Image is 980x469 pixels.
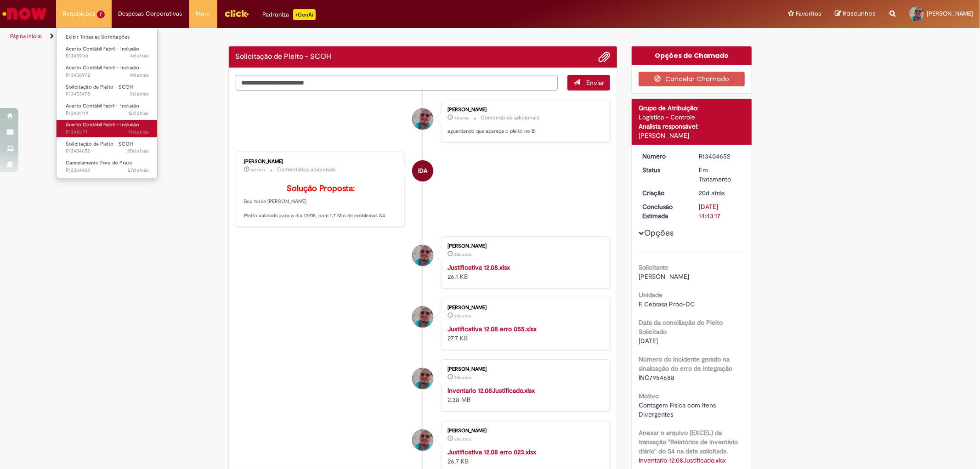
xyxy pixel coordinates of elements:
span: Solicitação de Pleito - SCOH [66,84,133,90]
span: R13416171 [66,129,148,136]
span: Solicitação de Pleito - SCOH [66,141,133,147]
a: Justificativa 12.08 erro 023.xlsx [448,448,536,456]
a: Aberto R13459161 : Acerto Contábil Fabril - Inclusão [57,44,158,61]
span: 4d atrás [454,115,469,121]
a: Inventario 12.08Justificado.xlsx [448,386,535,395]
div: Analista responsável: [639,122,745,131]
dt: Conclusão Estimada [635,202,692,220]
div: Em Tratamento [699,165,742,184]
div: [PERSON_NAME] [639,131,745,140]
p: Boa tarde [PERSON_NAME] Pleito validado para o dia 12/08, com 1,7 Mio de problemas S4. [244,184,397,220]
time: 12/08/2025 15:43:13 [699,189,725,197]
div: Opções do Chamado [632,46,752,65]
span: 20d atrás [454,375,471,380]
span: R13404652 [66,147,148,155]
div: Isabella De Almeida Groppo [412,160,433,181]
div: R13404652 [699,152,742,161]
b: Unidade [639,291,663,299]
textarea: Digite sua mensagem aqui... [236,75,558,90]
div: Logística - Controle [639,113,745,122]
span: 6d atrás [251,167,266,173]
a: Aberto R13453478 : Solicitação de Pleito - SCOH [57,82,158,99]
time: 12/08/2025 15:40:51 [454,436,471,442]
span: Requisições [63,9,95,18]
span: R13431719 [66,110,148,117]
time: 05/08/2025 10:26:24 [128,167,148,174]
b: Data da conciliação do Pleito Solicitado [639,318,723,336]
span: 20d atrás [699,189,725,197]
a: Rascunhos [835,10,876,18]
span: 19d atrás [128,129,148,136]
time: 20/08/2025 10:55:34 [128,110,148,117]
span: 20d atrás [127,147,148,154]
time: 28/08/2025 15:55:12 [454,115,469,121]
time: 26/08/2025 16:16:36 [251,167,266,173]
time: 12/08/2025 15:41:34 [454,375,471,380]
a: Justificativa 12.08 erro 055.xlsx [448,325,537,333]
a: Aberto R13458972 : Acerto Contábil Fabril - Inclusão [57,63,158,80]
small: Comentários adicionais [481,114,539,122]
span: 4d atrás [130,72,148,79]
div: 26.1 KB [448,263,600,281]
span: R13458972 [66,72,148,79]
time: 27/08/2025 16:14:02 [130,90,148,97]
time: 14/08/2025 08:36:26 [128,129,148,136]
div: [DATE] 14:43:17 [699,202,742,220]
b: Número do Incidente gerado na sinalização do erro de integração [639,355,732,373]
div: [PERSON_NAME] [448,367,600,372]
span: 4d atrás [130,52,148,59]
div: [PERSON_NAME] [448,107,600,113]
ul: Requisições [56,28,158,178]
div: [PERSON_NAME] [448,243,600,249]
div: Lucas Matias De Carvalho [412,368,433,389]
div: Lucas Matias De Carvalho [412,306,433,328]
span: Rascunhos [843,9,876,18]
span: 5d atrás [130,90,148,97]
b: Solicitante [639,263,668,271]
a: Página inicial [10,33,42,40]
div: 26.7 KB [448,447,600,466]
a: Aberto R13431719 : Acerto Contábil Fabril - Inclusão [57,101,158,118]
time: 12/08/2025 15:43:14 [127,147,148,154]
button: Enviar [567,75,610,90]
b: Solução Proposta: [287,183,355,194]
span: R13459161 [66,52,148,60]
b: Motivo [639,392,659,400]
span: Cancelamento Fora do Prazo [66,159,133,166]
p: aguardando que apareça o pleito no BI [448,128,600,135]
span: IDA [418,160,427,182]
span: 7 [97,11,105,18]
div: 27.7 KB [448,324,600,343]
span: Acerto Contábil Fabril - Inclusão [66,64,139,71]
a: Aberto R13404652 : Solicitação de Pleito - SCOH [57,139,158,156]
img: ServiceNow [1,5,48,23]
div: [PERSON_NAME] [244,159,397,164]
img: click_logo_yellow_360x200.png [224,6,249,20]
strong: Justificativa 12.08.xlsx [448,263,510,271]
small: Comentários adicionais [278,166,336,174]
span: Despesas Corporativas [119,9,182,18]
div: Lucas Matias De Carvalho [412,108,433,130]
div: Lucas Matias De Carvalho [412,245,433,266]
ul: Trilhas de página [7,28,646,45]
span: [PERSON_NAME] [639,272,689,281]
a: Aberto R13354459 : Cancelamento Fora do Prazo [57,158,158,175]
span: Contagem Física com Itens Divergentes [639,401,718,418]
span: R13453478 [66,90,148,98]
button: Adicionar anexos [598,51,610,63]
div: Grupo de Atribuição: [639,103,745,113]
span: 27d atrás [128,167,148,174]
div: Lucas Matias De Carvalho [412,429,433,451]
b: Anexar o arquivo (EXCEL) da transação "Relatórios de inventário diário" do S4 na data solicitada. [639,429,738,455]
span: Acerto Contábil Fabril - Inclusão [66,45,139,52]
span: R13354459 [66,167,148,174]
h2: Solicitação de Pleito - SCOH Histórico de tíquete [236,53,332,61]
a: Exibir Todas as Solicitações [57,32,158,42]
span: Acerto Contábil Fabril - Inclusão [66,121,139,128]
dt: Criação [635,188,692,198]
span: Favoritos [796,9,821,18]
span: Acerto Contábil Fabril - Inclusão [66,102,139,109]
a: Download de Inventario 12.08Justificado.xlsx [639,456,726,464]
div: [PERSON_NAME] [448,305,600,311]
